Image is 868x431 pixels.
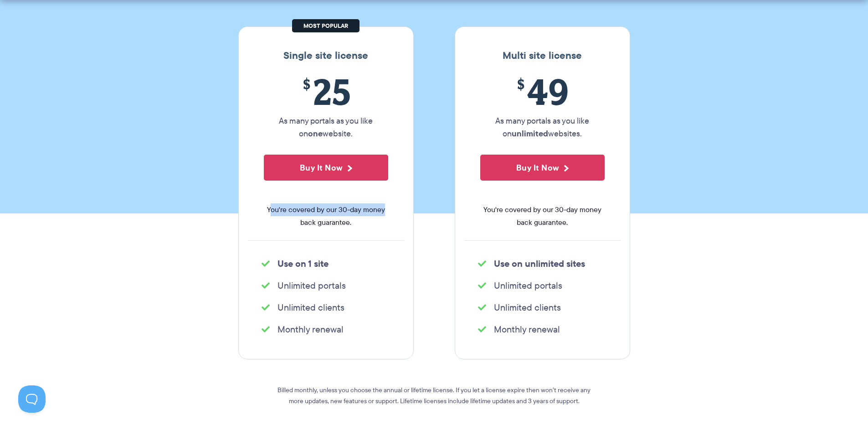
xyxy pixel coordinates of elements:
[478,323,607,336] li: Monthly renewal
[308,127,323,140] strong: one
[480,203,605,229] span: You're covered by our 30-day money back guarantee.
[248,50,404,62] h3: Single site license
[478,301,607,314] li: Unlimited clients
[18,385,46,413] iframe: Toggle Customer Support
[494,257,585,270] strong: Use on unlimited sites
[262,323,390,336] li: Monthly renewal
[264,114,388,140] p: As many portals as you like on website.
[262,301,390,314] li: Unlimited clients
[264,71,388,112] span: 25
[270,384,598,406] p: Billed monthly, unless you choose the annual or lifetime license. If you let a license expire the...
[480,114,605,140] p: As many portals as you like on websites.
[264,203,388,229] span: You're covered by our 30-day money back guarantee.
[478,279,607,292] li: Unlimited portals
[512,127,548,140] strong: unlimited
[480,71,605,112] span: 49
[262,279,390,292] li: Unlimited portals
[480,155,605,181] button: Buy It Now
[264,155,388,181] button: Buy It Now
[464,50,621,62] h3: Multi site license
[277,257,329,270] strong: Use on 1 site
